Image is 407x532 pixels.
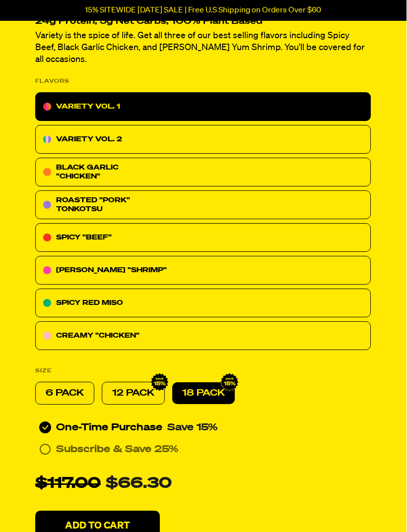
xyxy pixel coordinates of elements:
div: SPICY RED MISO [35,289,371,317]
img: icon-variety-vol-1.svg [43,103,51,111]
span: $66.30 [106,476,172,491]
p: 24g Protein, 5g Net Carbs, 100% Plant Based [35,18,371,25]
span: Variety is the spice of life. Get all three of our best selling flavors including Spicy Beef, Bla... [35,31,365,64]
div: 6 PACK [35,382,94,405]
img: 7abd0c97-spicy-beef.svg [43,234,51,241]
span: One-Time Purchase [56,421,162,433]
p: SPICY RED MISO [56,297,123,309]
span: ROASTED "PORK" TONKOTSU [56,197,130,213]
div: SPICY "BEEF" [35,223,371,252]
div: 18 PACK [172,382,235,404]
div: CREAMY "CHICKEN" [35,321,371,350]
p: Subscribe & Save 25% [56,443,179,455]
p: SPICY "BEEF" [56,232,112,243]
p: 6 PACK [46,387,84,399]
div: VARIETY VOL. 1 [35,92,371,121]
p: Add To Cart [65,521,130,531]
div: BLACK GARLIC "CHICKEN" [35,158,371,186]
img: 57ed4456-roasted-pork-tonkotsu.svg [43,201,51,209]
p: VARIETY VOL. 1 [56,101,120,113]
p: 12 PACK [112,387,154,399]
div: VARIETY VOL. 2 [35,125,371,154]
img: fc2c7a02-spicy-red-miso.svg [43,299,51,307]
div: [PERSON_NAME] "SHRIMP" [35,256,371,285]
div: ROASTED "PORK" TONKOTSU [35,190,371,219]
p: CREAMY "CHICKEN" [56,330,139,342]
span: BLACK GARLIC "CHICKEN" [56,164,119,180]
p: [PERSON_NAME] "SHRIMP" [56,264,167,276]
p: 18 PACK [182,387,225,399]
p: $117.00 [35,472,101,496]
p: FLAVORS [35,75,69,87]
p: 15% SITEWIDE [DATE] SALE | Free U.S Shipping on Orders Over $60 [85,6,321,15]
img: c10dfa8e-creamy-chicken.svg [43,332,51,340]
p: VARIETY VOL. 2 [56,133,122,145]
img: icon-black-garlic-chicken.svg [43,168,51,176]
div: 12 PACK [102,382,165,405]
img: 0be15cd5-tom-youm-shrimp.svg [43,266,51,274]
span: Save 15% [167,422,218,432]
p: SIZE [35,365,52,377]
img: icon-variety-vol2.svg [43,135,51,143]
